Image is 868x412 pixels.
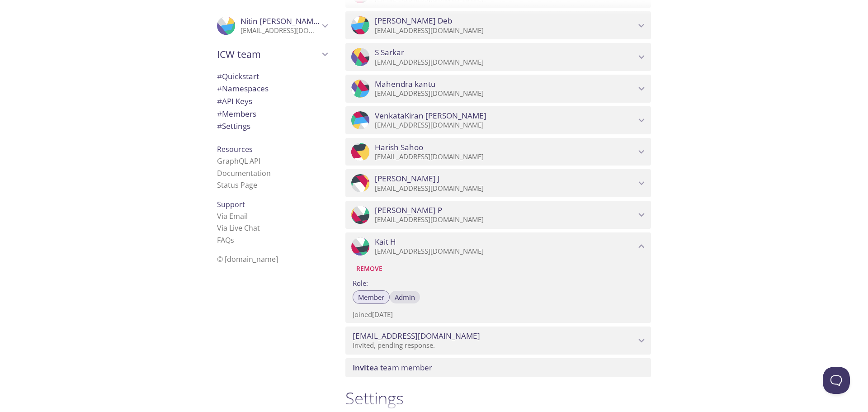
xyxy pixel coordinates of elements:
[345,138,651,166] div: Harish Sahoo
[241,16,321,26] span: Nitin [PERSON_NAME]
[353,276,644,289] label: Role:
[353,290,390,304] button: Member
[210,43,335,66] div: ICW team
[375,174,440,184] span: [PERSON_NAME] J
[217,156,260,166] a: GraphQL API
[823,367,850,394] iframe: Help Scout Beacon - Open
[345,232,651,260] div: Kait H
[217,71,259,81] span: Quickstart
[210,11,335,41] div: Nitin Jindal
[345,43,651,71] div: S Sarkar
[375,215,636,224] p: [EMAIL_ADDRESS][DOMAIN_NAME]
[375,89,636,98] p: [EMAIL_ADDRESS][DOMAIN_NAME]
[217,121,222,131] span: #
[217,96,222,106] span: #
[375,79,436,89] span: Mahendra kantu
[241,26,319,35] p: [EMAIL_ADDRESS][DOMAIN_NAME]
[375,47,404,57] span: S Sarkar
[217,121,250,131] span: Settings
[345,106,651,134] div: VenkataKiran Chavali
[345,169,651,197] div: Richard J
[217,48,319,61] span: ICW team
[375,184,636,193] p: [EMAIL_ADDRESS][DOMAIN_NAME]
[210,108,335,120] div: Members
[353,362,374,373] span: Invite
[217,109,222,119] span: #
[353,331,480,341] span: [EMAIL_ADDRESS][DOMAIN_NAME]
[375,16,452,26] span: [PERSON_NAME] Deb
[375,121,636,130] p: [EMAIL_ADDRESS][DOMAIN_NAME]
[217,144,253,154] span: Resources
[217,199,245,209] span: Support
[375,205,442,215] span: [PERSON_NAME] P
[217,180,257,190] a: Status Page
[353,341,636,350] p: Invited, pending response.
[210,70,335,83] div: Quickstart
[375,111,486,121] span: VenkataKiran [PERSON_NAME]
[353,261,386,276] button: Remove
[217,71,222,81] span: #
[217,109,256,119] span: Members
[231,235,234,245] span: s
[217,254,278,264] span: © [DOMAIN_NAME]
[217,223,260,233] a: Via Live Chat
[345,11,651,39] div: Purbita Deb
[375,152,636,161] p: [EMAIL_ADDRESS][DOMAIN_NAME]
[356,263,382,274] span: Remove
[217,168,271,178] a: Documentation
[375,142,423,152] span: Harish Sahoo
[345,388,651,408] h1: Settings
[217,211,248,221] a: Via Email
[345,201,651,229] div: Sowndharya P
[345,358,651,377] div: Invite a team member
[345,327,651,355] div: plulla@icwgroup.com
[345,75,651,103] div: Mahendra kantu
[217,96,252,106] span: API Keys
[389,290,420,304] button: Admin
[375,247,636,256] p: [EMAIL_ADDRESS][DOMAIN_NAME]
[353,310,644,319] p: Joined [DATE]
[210,95,335,108] div: API Keys
[217,83,269,94] span: Namespaces
[217,83,222,94] span: #
[375,237,396,247] span: Kait H
[375,26,636,35] p: [EMAIL_ADDRESS][DOMAIN_NAME]
[217,235,234,245] a: FAQ
[353,362,432,373] span: a team member
[210,120,335,133] div: Team Settings
[210,82,335,95] div: Namespaces
[375,58,636,67] p: [EMAIL_ADDRESS][DOMAIN_NAME]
